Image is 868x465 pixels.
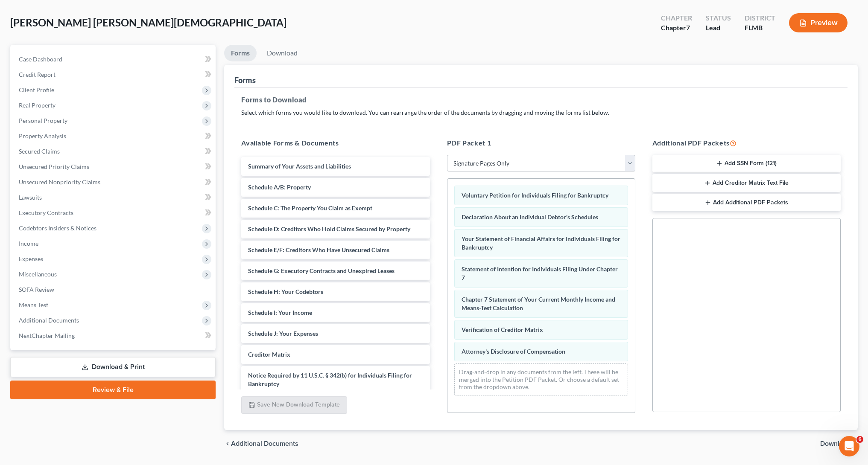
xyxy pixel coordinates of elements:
button: Download chevron_right [820,440,858,447]
div: Lead [706,23,731,33]
iframe: Intercom live chat [839,436,859,456]
span: NextChapter Mailing [19,332,75,339]
span: Codebtors Insiders & Notices [19,224,96,232]
span: Means Test [19,301,48,308]
h5: PDF Packet 1 [447,138,635,148]
span: Summary of Your Assets and Liabilities [248,163,351,170]
a: Download & Print [10,357,216,377]
span: Your Statement of Financial Affairs for Individuals Filing for Bankruptcy [462,235,620,251]
div: Drag-and-drop in any documents from the left. These will be merged into the Petition PDF Packet. ... [454,363,628,395]
span: Schedule E/F: Creditors Who Have Unsecured Claims [248,246,389,253]
a: Review & File [10,381,216,399]
span: Schedule G: Executory Contracts and Unexpired Leases [248,267,395,274]
div: FLMB [745,23,775,33]
div: Forms [234,75,256,85]
button: Add Additional PDF Packets [652,194,841,212]
a: Credit Report [12,67,216,82]
span: Lawsuits [19,194,42,201]
a: Unsecured Nonpriority Claims [12,174,216,190]
span: Additional Documents [231,440,298,447]
button: Preview [789,13,848,32]
div: Status [706,13,731,23]
span: [PERSON_NAME] [PERSON_NAME][DEMOGRAPHIC_DATA] [10,16,286,29]
span: Download [820,440,851,447]
h5: Forms to Download [241,95,841,105]
a: chevron_left Additional Documents [224,440,298,447]
span: Chapter 7 Statement of Your Current Monthly Income and Means-Test Calculation [462,296,615,311]
span: Miscellaneous [19,270,57,278]
button: Add Creditor Matrix Text File [652,174,841,192]
a: Unsecured Priority Claims [12,159,216,174]
span: Schedule A/B: Property [248,183,311,191]
span: Schedule J: Your Expenses [248,330,318,337]
a: Forms [224,45,257,61]
span: Additional Documents [19,317,79,324]
a: Case Dashboard [12,52,216,67]
span: Unsecured Nonpriority Claims [19,178,100,186]
span: Income [19,240,38,247]
span: 6 [856,436,863,443]
span: Client Profile [19,86,54,93]
button: Save New Download Template [241,396,347,414]
div: Chapter [661,13,692,23]
span: Personal Property [19,117,67,124]
span: Unsecured Priority Claims [19,163,89,170]
a: Secured Claims [12,144,216,159]
a: Download [260,45,304,61]
span: Schedule H: Your Codebtors [248,288,323,295]
span: 7 [686,23,690,32]
a: NextChapter Mailing [12,328,216,343]
p: Select which forms you would like to download. You can rearrange the order of the documents by dr... [241,108,841,117]
span: Expenses [19,255,43,262]
a: Lawsuits [12,190,216,205]
h5: Additional PDF Packets [652,138,841,148]
span: Statement of Intention for Individuals Filing Under Chapter 7 [462,265,618,281]
div: District [745,13,775,23]
span: Real Property [19,102,56,109]
span: Creditor Matrix [248,351,290,358]
a: SOFA Review [12,282,216,297]
span: SOFA Review [19,286,54,293]
span: Schedule D: Creditors Who Hold Claims Secured by Property [248,225,410,232]
i: chevron_left [224,440,231,447]
div: Chapter [661,23,692,33]
h5: Available Forms & Documents [241,138,430,148]
span: Credit Report [19,71,56,78]
span: Attorney's Disclosure of Compensation [462,348,565,355]
span: Schedule I: Your Income [248,309,312,316]
span: Property Analysis [19,132,66,139]
span: Declaration About an Individual Debtor's Schedules [462,213,598,221]
span: Executory Contracts [19,209,73,216]
a: Property Analysis [12,128,216,144]
a: Executory Contracts [12,205,216,221]
span: Schedule C: The Property You Claim as Exempt [248,204,372,212]
span: Voluntary Petition for Individuals Filing for Bankruptcy [462,192,608,199]
button: Add SSN Form (121) [652,155,841,173]
span: Notice Required by 11 U.S.C. § 342(b) for Individuals Filing for Bankruptcy [248,372,412,387]
span: Secured Claims [19,148,60,155]
span: Case Dashboard [19,55,62,63]
span: Verification of Creditor Matrix [462,326,543,333]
